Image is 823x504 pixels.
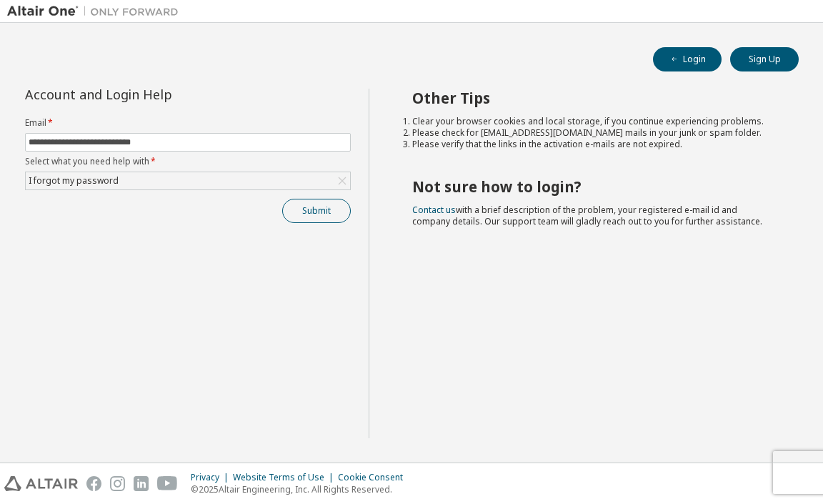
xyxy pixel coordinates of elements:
img: facebook.svg [86,476,101,491]
li: Please verify that the links in the activation e-mails are not expired. [412,139,774,150]
label: Email [25,117,351,129]
div: Privacy [191,472,233,483]
li: Clear your browser cookies and local storage, if you continue experiencing problems. [412,116,774,127]
h2: Other Tips [412,89,774,107]
button: Sign Up [730,47,799,71]
label: Select what you need help with [25,156,351,167]
div: Cookie Consent [338,472,411,483]
img: altair_logo.svg [4,476,78,491]
a: Contact us [412,204,456,216]
button: Submit [282,199,351,223]
img: linkedin.svg [134,476,149,491]
img: youtube.svg [157,476,178,491]
h2: Not sure how to login? [412,177,774,196]
div: Website Terms of Use [233,472,338,483]
div: I forgot my password [26,173,121,189]
div: Account and Login Help [25,89,286,100]
p: © 2025 Altair Engineering, Inc. All Rights Reserved. [191,483,411,495]
div: I forgot my password [26,172,350,189]
img: instagram.svg [110,476,125,491]
li: Please check for [EMAIL_ADDRESS][DOMAIN_NAME] mails in your junk or spam folder. [412,127,774,139]
img: Altair One [7,4,186,19]
button: Login [653,47,722,71]
span: with a brief description of the problem, your registered e-mail id and company details. Our suppo... [412,204,762,227]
